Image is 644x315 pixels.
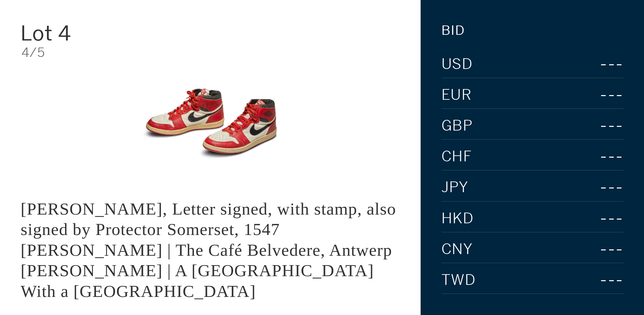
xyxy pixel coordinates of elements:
span: CHF [441,149,472,164]
div: Lot 4 [20,23,147,44]
div: 4/5 [21,46,400,59]
div: --- [559,54,624,74]
img: King Edward VI, Letter signed, with stamp, also signed by Protector Somerset, 1547 LOUIS VAN ENGE... [129,69,292,178]
span: EUR [441,88,472,102]
span: TWD [441,273,476,288]
div: --- [574,239,624,259]
div: --- [567,270,624,290]
div: --- [573,208,624,229]
span: USD [441,57,473,72]
div: --- [585,85,624,105]
div: --- [553,177,624,198]
span: CNY [441,242,473,257]
span: GBP [441,119,473,133]
span: HKD [441,211,474,226]
div: [PERSON_NAME], Letter signed, with stamp, also signed by Protector Somerset, 1547 [PERSON_NAME] |... [20,199,396,301]
div: --- [581,146,624,167]
div: Bid [441,24,465,37]
span: JPY [441,180,469,195]
div: --- [582,115,624,136]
